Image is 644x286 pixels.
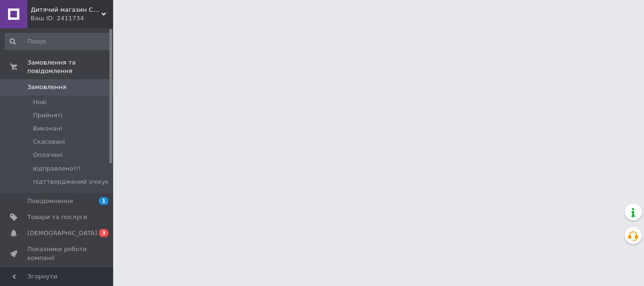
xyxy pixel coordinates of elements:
span: Замовлення [27,83,66,91]
span: Нові [33,98,47,106]
span: Скасовані [33,138,65,146]
span: [DEMOGRAPHIC_DATA] [27,229,97,237]
div: Ваш ID: 2411734 [31,14,113,23]
span: підттверджений очікує [33,178,108,186]
span: Прийняті [33,111,62,120]
span: Виконані [33,124,62,133]
span: Повідомлення [27,197,73,205]
span: 3 [99,229,108,237]
input: Пошук [5,33,111,50]
span: Показники роботи компанії [27,245,87,262]
span: Замовлення та повідомлення [27,58,113,75]
span: Оплачені [33,151,63,159]
span: Товари та послуги [27,213,87,221]
span: відправлено!!! [33,164,81,173]
span: Дитячий магазин СУПЕР МА_МА [31,6,101,14]
span: 1 [99,197,108,205]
